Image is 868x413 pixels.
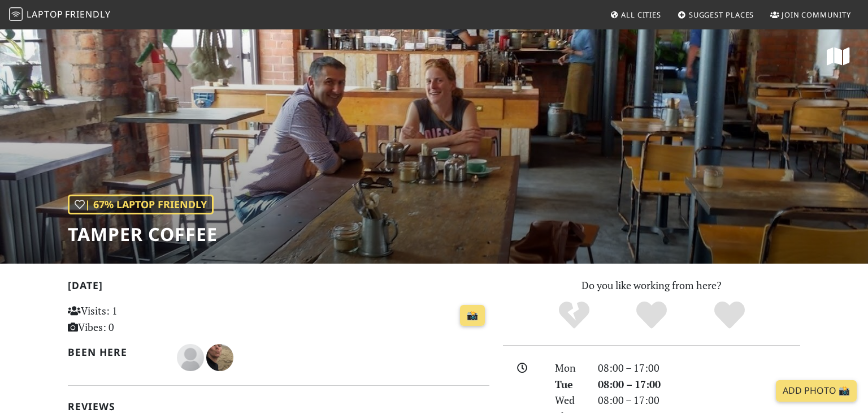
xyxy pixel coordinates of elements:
span: Rebecca Hearne [206,350,233,363]
h2: [DATE] [68,279,489,296]
a: Add Photo 📸 [776,380,857,402]
a: All Cities [605,5,666,25]
span: Laptop [27,8,63,20]
h2: Reviews [68,401,489,412]
span: Suggest Places [689,10,754,20]
span: Elijah B [177,350,206,363]
div: Yes [613,300,691,331]
div: 08:00 – 17:00 [591,392,807,408]
a: LaptopFriendly LaptopFriendly [9,5,111,25]
div: Wed [548,392,591,408]
h2: Been here [68,346,163,358]
img: LaptopFriendly [9,7,23,21]
div: Definitely! [691,300,769,331]
div: 08:00 – 17:00 [591,376,807,393]
div: Tue [548,376,591,393]
div: 08:00 – 17:00 [591,360,807,376]
p: Visits: 1 Vibes: 0 [68,303,199,335]
h1: Tamper Coffee [68,223,218,245]
span: Join Community [782,10,851,20]
a: Suggest Places [673,5,759,25]
div: No [535,300,613,331]
img: blank-535327c66bd565773addf3077783bbfce4b00ec00e9fd257753287c682c7fa38.png [177,344,204,371]
a: 📸 [460,305,485,326]
span: Friendly [65,8,110,20]
a: Join Community [766,5,856,25]
p: Do you like working from here? [503,277,800,294]
div: Mon [548,360,591,376]
img: 1843-rebecca.jpg [206,344,233,371]
span: All Cities [621,10,661,20]
div: | 67% Laptop Friendly [68,195,214,214]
